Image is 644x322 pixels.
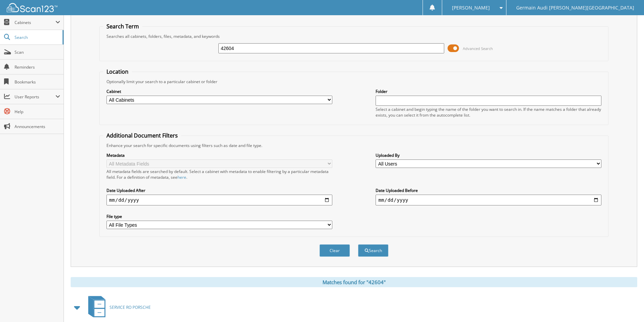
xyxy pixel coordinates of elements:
legend: Additional Document Filters [103,132,181,139]
img: scan123-logo-white.svg [7,3,57,12]
label: File type [106,214,332,219]
span: Cabinets [15,20,55,25]
label: Metadata [106,152,332,158]
span: Scan [15,49,60,55]
label: Uploaded By [376,152,601,158]
span: Advanced Search [463,46,493,51]
legend: Location [103,68,132,75]
a: here [177,174,186,180]
button: Clear [319,244,350,257]
span: Germain Audi [PERSON_NAME][GEOGRAPHIC_DATA] [516,6,634,10]
div: Matches found for "42604" [71,277,637,287]
div: All metadata fields are searched by default. Select a cabinet with metadata to enable filtering b... [106,169,332,180]
label: Date Uploaded After [106,188,332,193]
label: Date Uploaded Before [376,188,601,193]
button: Search [358,244,388,257]
div: Searches all cabinets, folders, files, metadata, and keywords [103,33,605,39]
label: Cabinet [106,89,332,94]
span: Announcements [15,124,60,129]
input: start [106,195,332,205]
span: Reminders [15,64,60,70]
iframe: Chat Widget [610,290,644,322]
span: Bookmarks [15,79,60,85]
span: SERVICE RO PORSCHE [110,304,151,310]
span: User Reports [15,94,55,100]
div: Enhance your search for specific documents using filters such as date and file type. [103,143,605,148]
a: SERVICE RO PORSCHE [84,294,151,321]
span: [PERSON_NAME] [452,6,490,10]
legend: Search Term [103,23,142,30]
input: end [376,195,601,205]
div: Optionally limit your search to a particular cabinet or folder [103,79,605,84]
span: Help [15,109,60,115]
div: Select a cabinet and begin typing the name of the folder you want to search in. If the name match... [376,106,601,118]
span: Search [15,34,59,40]
label: Folder [376,89,601,94]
